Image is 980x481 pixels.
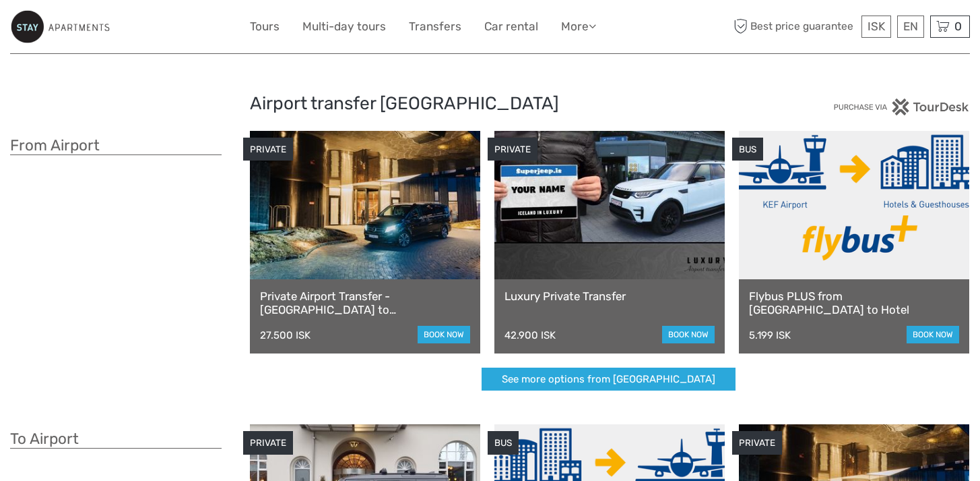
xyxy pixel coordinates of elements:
div: PRIVATE [243,431,293,455]
a: book now [662,326,715,343]
a: Luxury Private Transfer [504,289,715,303]
a: book now [907,326,959,343]
h2: Airport transfer [GEOGRAPHIC_DATA] [250,93,730,115]
h3: From Airport [10,136,222,155]
img: PurchaseViaTourDesk.png [833,98,970,115]
a: Private Airport Transfer - [GEOGRAPHIC_DATA] to [GEOGRAPHIC_DATA] [260,289,470,317]
div: 42.900 ISK [504,329,556,341]
a: Flybus PLUS from [GEOGRAPHIC_DATA] to Hotel [749,289,959,317]
div: PRIVATE [732,431,782,455]
a: See more options from [GEOGRAPHIC_DATA] [482,368,736,391]
a: Multi-day tours [302,17,386,36]
a: Transfers [409,17,461,36]
div: PRIVATE [488,138,537,161]
span: 0 [952,20,964,33]
img: 800-9c0884f7-accb-45f0-bb87-38317b02daef_logo_small.jpg [10,10,110,43]
div: 5.199 ISK [749,329,791,341]
a: book now [418,326,470,343]
h3: To Airport [10,430,222,449]
span: Best price guarantee [730,16,858,38]
a: Car rental [484,17,538,36]
div: BUS [488,431,519,455]
div: BUS [732,138,763,161]
div: 27.500 ISK [260,329,311,341]
a: More [561,17,596,36]
div: EN [897,16,924,38]
a: Tours [250,17,280,36]
span: ISK [868,20,885,33]
div: PRIVATE [243,138,293,161]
